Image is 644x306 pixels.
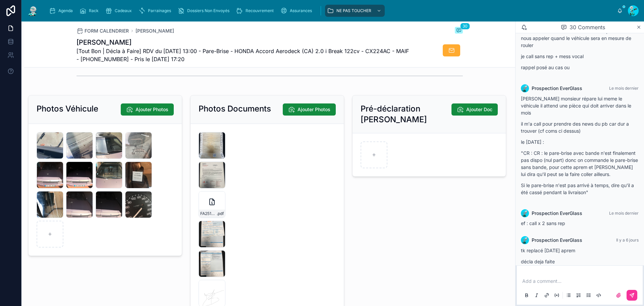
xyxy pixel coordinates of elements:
[176,5,234,17] a: Dossiers Non Envoyés
[37,103,98,114] h2: Photos Véhicule
[521,64,639,71] p: rappel posé au cas ou
[616,237,639,243] span: Il y a 6 jours
[451,103,498,116] button: Ajouter Doc
[136,106,168,113] span: Ajouter Photos
[115,8,132,13] span: Cadeaux
[58,8,73,13] span: Agenda
[532,210,582,217] span: Prospection EverGlass
[521,28,639,49] p: véhicule immobilisé monsieur nous dit qu il souhaite nous appeler quand le véhicule sera en mesur...
[521,120,639,134] p: il m'a call pour prendre des news du pb car dur a trouver (cf coms ci dessus)
[278,5,317,17] a: Assurances
[246,8,274,13] span: Recouvrement
[148,8,171,13] span: Parrainages
[27,5,39,16] img: App logo
[521,138,639,145] p: le [DATE] :
[283,103,336,116] button: Ajouter Photos
[609,211,639,216] span: Le mois dernier
[290,8,312,13] span: Assurances
[137,5,176,17] a: Parrainages
[532,237,582,244] span: Prospection EverGlass
[44,3,617,18] div: scrollable content
[455,27,463,35] button: 30
[77,5,103,17] a: Rack
[47,5,77,17] a: Agenda
[325,5,385,17] a: NE PAS TOUCHER
[521,95,639,116] p: [PERSON_NAME] monsieur répare lui meme le véhicule il attend une pièce qui doit arriver dans le mois
[76,38,413,47] h1: [PERSON_NAME]
[460,23,470,30] span: 30
[187,8,229,13] span: Dossiers Non Envoyés
[570,23,605,31] span: 30 Comments
[521,182,639,196] p: Si le pare-brise n'est pas arrivé à temps, dire qu'il a été cassé pendant la livraison"
[199,103,271,114] h2: Photos Documents
[103,5,137,17] a: Cadeaux
[136,28,174,34] a: [PERSON_NAME]
[532,85,582,92] span: Prospection EverGlass
[76,28,129,34] a: FORM CALENDRIER
[121,103,174,116] button: Ajouter Photos
[336,8,371,13] span: NE PAS TOUCHER
[361,103,451,125] h2: Pré-déclaration [PERSON_NAME]
[521,258,639,265] p: décla deja faite
[217,211,224,216] span: .pdf
[200,211,217,216] span: FA2510-7721-(1)
[85,28,129,34] span: FORM CALENDRIER
[234,5,278,17] a: Recouvrement
[298,106,330,113] span: Ajouter Photos
[521,53,639,60] p: je call sans rep + mess vocal
[76,47,413,63] span: [Tout Bon | Décla à Faire] RDV du [DATE] 13:00 - Pare-Brise - HONDA Accord Aerodeck (CA) 2.0 i Br...
[89,8,99,13] span: Rack
[521,149,639,178] p: "CR : CR : le pare-brise avec bande n'est finalement pas dispo (nul part) donc on commande le par...
[466,106,492,113] span: Ajouter Doc
[609,86,639,91] span: Le mois dernier
[521,220,565,226] span: ef : call x 2 sans rep
[521,247,639,254] p: tk replacé [DATE] aprem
